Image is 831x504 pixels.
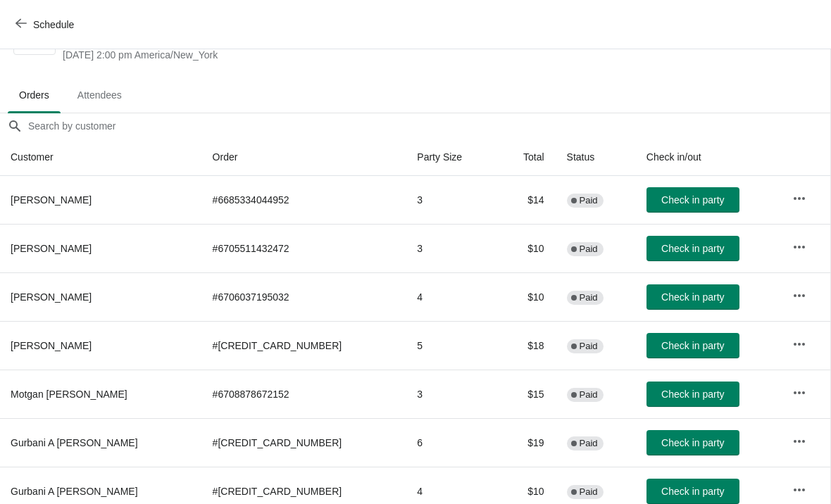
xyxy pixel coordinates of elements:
span: Paid [580,486,598,498]
span: Orders [8,82,61,108]
span: Check in party [661,194,724,206]
span: Schedule [33,19,74,30]
th: Check in/out [635,139,781,176]
span: Check in party [661,486,724,497]
span: [PERSON_NAME] [11,291,92,303]
th: Party Size [406,139,496,176]
span: Paid [580,244,598,255]
button: Check in party [646,187,739,213]
td: 3 [406,370,496,418]
td: # 6708878672152 [201,370,406,418]
span: [PERSON_NAME] [11,340,92,351]
input: Search by customer [27,113,830,139]
button: Check in party [646,479,739,504]
span: Check in party [661,243,724,254]
td: 3 [406,176,496,224]
span: Check in party [661,437,724,448]
td: $19 [497,418,556,467]
td: # 6705511432472 [201,224,406,272]
span: Paid [580,389,598,401]
span: Paid [580,341,598,352]
td: $15 [497,370,556,418]
th: Order [201,139,406,176]
span: Paid [580,438,598,449]
td: $10 [497,224,556,272]
td: $18 [497,321,556,370]
span: [DATE] 2:00 pm America/New_York [63,48,565,62]
td: 5 [406,321,496,370]
span: Attendees [66,82,133,108]
span: Paid [580,292,598,303]
button: Check in party [646,284,739,310]
td: # [CREDIT_CARD_NUMBER] [201,418,406,467]
td: 6 [406,418,496,467]
td: $14 [497,176,556,224]
td: 4 [406,272,496,321]
button: Check in party [646,430,739,455]
span: Paid [580,195,598,206]
button: Check in party [646,236,739,261]
th: Status [556,139,635,176]
th: Total [497,139,556,176]
span: Gurbani A [PERSON_NAME] [11,437,138,448]
td: # [CREDIT_CARD_NUMBER] [201,321,406,370]
span: Check in party [661,389,724,400]
span: Gurbani A [PERSON_NAME] [11,486,138,497]
td: # 6706037195032 [201,272,406,321]
td: 3 [406,224,496,272]
span: [PERSON_NAME] [11,194,92,206]
button: Schedule [7,12,85,37]
span: Check in party [661,291,724,303]
td: $10 [497,272,556,321]
button: Check in party [646,382,739,407]
td: # 6685334044952 [201,176,406,224]
span: Check in party [661,340,724,351]
span: Motgan [PERSON_NAME] [11,389,127,400]
button: Check in party [646,333,739,358]
span: [PERSON_NAME] [11,243,92,254]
